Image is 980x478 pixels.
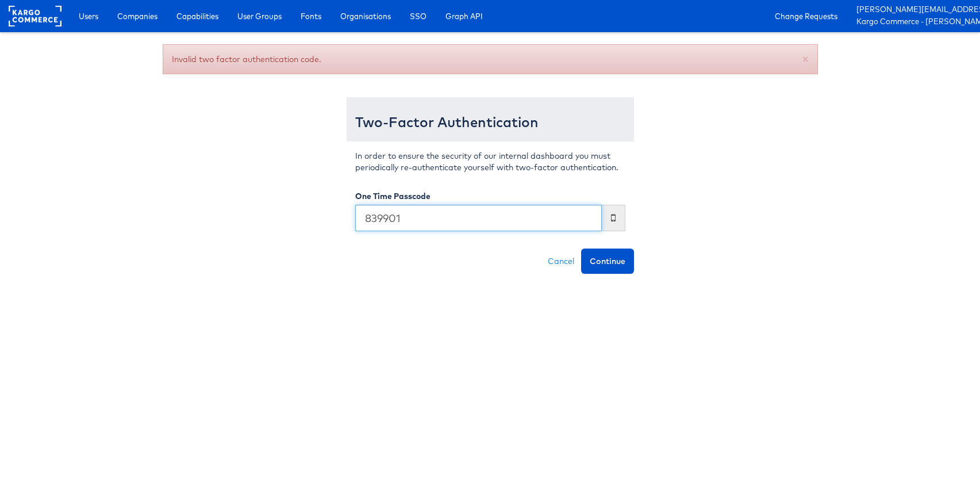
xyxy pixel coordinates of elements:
label: One Time Passcode [355,190,431,202]
button: Continue [581,248,634,274]
a: Graph API [437,6,491,26]
h3: Two-Factor Authentication [355,114,625,129]
a: Capabilities [168,6,227,26]
span: Capabilities [176,10,218,22]
a: User Groups [229,6,290,26]
span: Graph API [445,10,483,22]
a: SSO [401,6,435,26]
span: Organisations [340,10,391,22]
input: Enter the code [355,205,602,231]
span: Companies [117,10,157,22]
span: Fonts [301,10,321,22]
a: Fonts [292,6,330,26]
a: Companies [109,6,166,26]
a: Organisations [332,6,399,26]
a: Change Requests [766,6,846,26]
a: Kargo Commerce - [PERSON_NAME] [856,16,971,28]
p: In order to ensure the security of our internal dashboard you must periodically re-authenticate y... [355,150,625,173]
span: User Groups [237,10,282,22]
span: SSO [410,10,426,22]
a: Cancel [541,248,581,274]
a: Users [70,6,107,26]
span: × [802,51,809,66]
span: Users [79,10,98,22]
button: Close [802,52,809,64]
a: [PERSON_NAME][EMAIL_ADDRESS][PERSON_NAME][DOMAIN_NAME] [856,4,971,16]
div: Invalid two factor authentication code. [163,44,818,74]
